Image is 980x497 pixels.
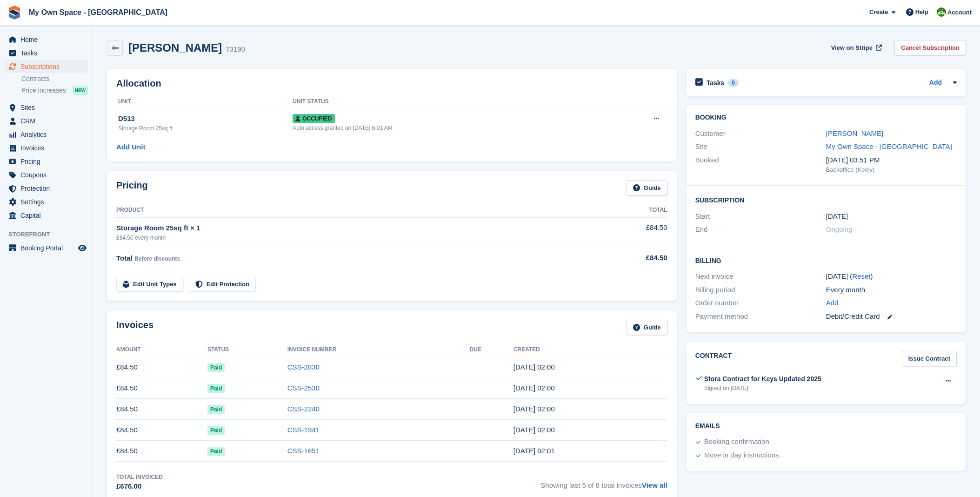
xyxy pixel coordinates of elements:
[5,155,88,168] a: menu
[704,384,821,392] div: Signed on [DATE]
[116,180,148,195] h2: Pricing
[540,473,667,492] span: Showing last 5 of 8 total invoices
[513,363,555,371] time: 2025-09-24 01:00:09 UTC
[513,384,555,392] time: 2025-08-24 01:00:57 UTC
[20,141,76,154] span: Invoices
[5,195,88,208] a: menu
[929,78,942,88] a: Add
[293,94,606,109] th: Unit Status
[116,420,207,441] td: £84.50
[293,124,606,132] div: Auto access granted on [DATE] 6:01 AM
[831,43,873,53] span: View on Stripe
[594,217,667,247] td: £84.50
[937,7,946,17] img: Keely
[207,405,225,414] span: Paid
[20,128,76,141] span: Analytics
[470,343,513,357] th: Due
[826,129,883,137] a: [PERSON_NAME]
[20,47,76,60] span: Tasks
[128,41,222,54] h2: [PERSON_NAME]
[695,195,957,204] h2: Subscription
[116,399,207,420] td: £84.50
[207,447,225,456] span: Paid
[695,311,826,322] div: Payment method
[287,343,470,357] th: Invoice Number
[207,426,225,435] span: Paid
[20,182,76,195] span: Protection
[826,285,957,296] div: Every month
[852,272,870,280] a: Reset
[77,242,88,254] a: Preview store
[826,298,839,309] a: Add
[5,141,88,154] a: menu
[695,298,826,309] div: Order number
[594,203,667,218] th: Total
[695,128,826,139] div: Customer
[695,285,826,296] div: Billing period
[73,86,88,95] div: NEW
[826,225,853,233] span: Ongoing
[207,363,225,372] span: Paid
[513,343,667,357] th: Created
[21,86,66,95] span: Price increases
[627,180,667,195] a: Guide
[707,79,725,87] h2: Tasks
[704,450,779,461] div: Move in day instructions
[513,405,555,413] time: 2025-07-24 01:00:23 UTC
[134,255,180,262] span: Before discounts
[695,141,826,152] div: Site
[642,481,667,489] a: View all
[5,101,88,114] a: menu
[947,8,972,17] span: Account
[695,351,732,366] h2: Contract
[207,384,225,393] span: Paid
[21,85,88,95] a: Price increases NEW
[826,165,957,175] div: Backoffice (Keely)
[20,242,76,255] span: Booking Portal
[8,230,93,239] span: Storefront
[116,277,183,292] a: Edit Unit Types
[5,47,88,60] a: menu
[207,343,287,357] th: Status
[116,473,163,481] div: Total Invoiced
[695,211,826,222] div: Start
[287,363,320,371] a: CSS-2830
[20,195,76,208] span: Settings
[5,242,88,255] a: menu
[5,168,88,181] a: menu
[513,447,555,455] time: 2025-05-24 01:01:12 UTC
[869,7,888,17] span: Create
[20,33,76,46] span: Home
[20,168,76,181] span: Coupons
[695,114,957,121] h2: Booking
[5,114,88,128] a: menu
[21,74,88,83] a: Contracts
[287,426,320,434] a: CSS-1941
[116,78,667,89] h2: Allocation
[5,182,88,195] a: menu
[287,384,320,392] a: CSS-2530
[116,357,207,378] td: £84.50
[594,253,667,263] div: £84.50
[116,441,207,462] td: £84.50
[116,320,153,335] h2: Invoices
[695,271,826,282] div: Next invoice
[20,155,76,168] span: Pricing
[826,311,957,322] div: Debit/Credit Card
[5,60,88,73] a: menu
[826,271,957,282] div: [DATE] ( )
[894,40,966,55] a: Cancel Subscription
[20,60,76,73] span: Subscriptions
[20,101,76,114] span: Sites
[20,114,76,128] span: CRM
[116,343,207,357] th: Amount
[5,128,88,141] a: menu
[695,224,826,235] div: End
[5,33,88,46] a: menu
[902,351,957,366] a: Issue Contract
[287,447,320,455] a: CSS-1651
[827,40,884,55] a: View on Stripe
[116,142,145,153] a: Add Unit
[189,277,256,292] a: Edit Protection
[826,211,848,222] time: 2025-02-24 01:00:00 UTC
